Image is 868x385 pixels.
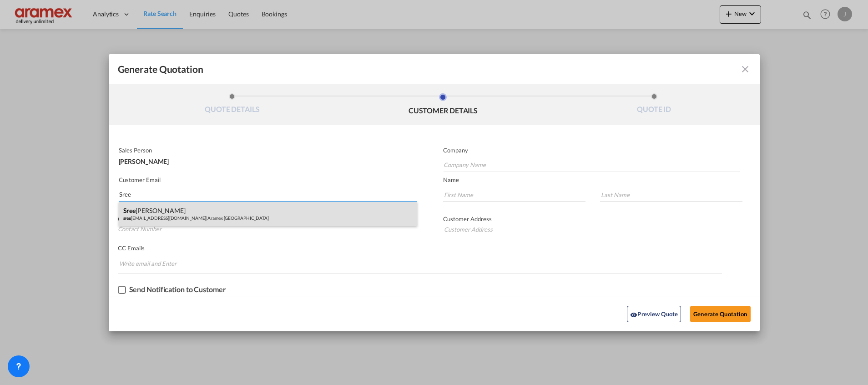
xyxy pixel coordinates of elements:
p: CC Emails [118,244,722,252]
button: icon-eyePreview Quote [627,306,681,322]
input: Customer Address [443,223,742,236]
md-dialog: Generate QuotationQUOTE ... [109,54,760,331]
input: First Name [443,188,585,202]
input: Contact Number [118,223,415,236]
md-icon: icon-close fg-AAA8AD cursor m-0 [740,64,751,75]
span: Generate Quotation [118,63,203,75]
input: Company Name [444,158,740,172]
li: QUOTE DETAILS [127,93,338,118]
input: Chips input. [119,256,187,271]
p: Name [443,176,760,183]
p: Contact [118,215,415,223]
p: Company [443,147,740,154]
md-checkbox: Checkbox No Ink [118,285,226,294]
button: Generate Quotation [690,306,750,322]
input: Search by Customer Name/Email Id/Company [119,188,417,202]
md-icon: icon-eye [630,311,637,319]
div: Send Notification to Customer [129,285,226,294]
li: QUOTE ID [549,93,760,118]
input: Last Name [600,188,742,202]
md-chips-wrap: Chips container. Enter the text area, then type text, and press enter to add a chip. [118,255,722,273]
div: [PERSON_NAME] [119,154,415,165]
p: Sales Person [119,147,415,154]
li: CUSTOMER DETAILS [338,93,549,118]
p: Customer Email [119,176,417,183]
span: Customer Address [443,215,492,223]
